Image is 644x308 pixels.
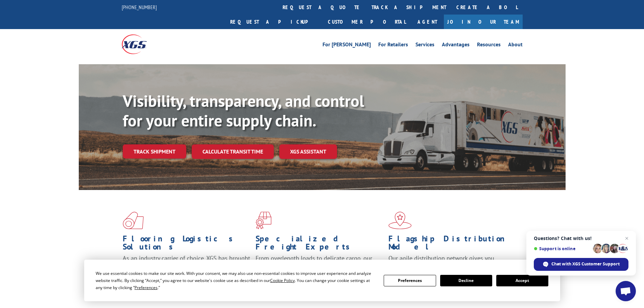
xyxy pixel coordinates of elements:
span: Chat with XGS Customer Support [551,261,620,267]
a: Customer Portal [323,15,411,29]
button: Decline [440,275,492,286]
a: Calculate transit time [192,144,274,159]
div: Chat with XGS Customer Support [534,258,628,271]
div: Cookie Consent Prompt [84,260,560,301]
span: As an industry carrier of choice, XGS has brought innovation and dedication to flooring logistics... [123,254,250,278]
span: Close chat [623,234,631,242]
span: Preferences [135,285,158,290]
a: Join Our Team [444,15,523,29]
a: Track shipment [123,144,186,159]
a: Services [415,42,434,49]
div: Open chat [616,281,636,301]
span: Support is online [534,246,591,251]
span: Questions? Chat with us! [534,236,628,241]
img: xgs-icon-focused-on-flooring-red [256,212,271,229]
a: XGS ASSISTANT [279,144,337,159]
p: From overlength loads to delicate cargo, our experienced staff knows the best way to move your fr... [256,254,383,284]
a: About [508,42,523,49]
a: Advantages [442,42,470,49]
h1: Specialized Freight Experts [256,235,383,254]
h1: Flooring Logistics Solutions [123,235,251,254]
button: Preferences [384,275,436,286]
h1: Flagship Distribution Model [388,235,516,254]
span: Our agile distribution network gives you nationwide inventory management on demand. [388,254,513,270]
img: xgs-icon-total-supply-chain-intelligence-red [123,212,144,229]
a: Request a pickup [225,15,323,29]
a: For Retailers [378,42,408,49]
a: Resources [477,42,501,49]
button: Accept [496,275,548,286]
a: [PHONE_NUMBER] [122,4,157,10]
img: xgs-icon-flagship-distribution-model-red [388,212,412,229]
span: Cookie Policy [270,278,295,283]
a: For [PERSON_NAME] [323,42,371,49]
div: We use essential cookies to make our site work. With your consent, we may also use non-essential ... [96,270,376,291]
b: Visibility, transparency, and control for your entire supply chain. [123,90,364,131]
a: Agent [411,15,444,29]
